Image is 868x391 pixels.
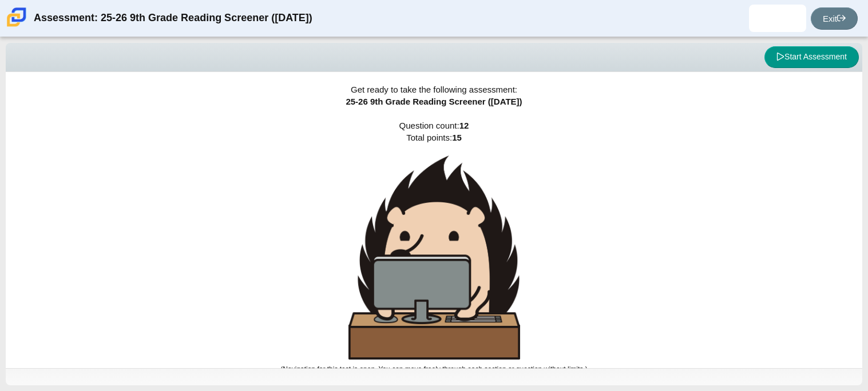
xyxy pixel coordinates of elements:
[5,21,29,31] a: Carmen School of Science & Technology
[346,97,522,106] span: 25-26 9th Grade Reading Screener ([DATE])
[452,133,462,142] b: 15
[280,365,587,373] small: (Navigation for this test is open. You can move freely through each section or question without l...
[811,7,858,30] a: Exit
[764,46,859,68] button: Start Assessment
[768,9,787,27] img: antonio.cortezmart.8viNmU
[351,85,517,94] span: Get ready to take the following assessment:
[34,5,312,32] div: Assessment: 25-26 9th Grade Reading Screener ([DATE])
[348,155,520,360] img: hedgehog-behind-computer-large.png
[459,121,469,130] b: 12
[280,121,587,373] span: Question count: Total points:
[5,5,29,29] img: Carmen School of Science & Technology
